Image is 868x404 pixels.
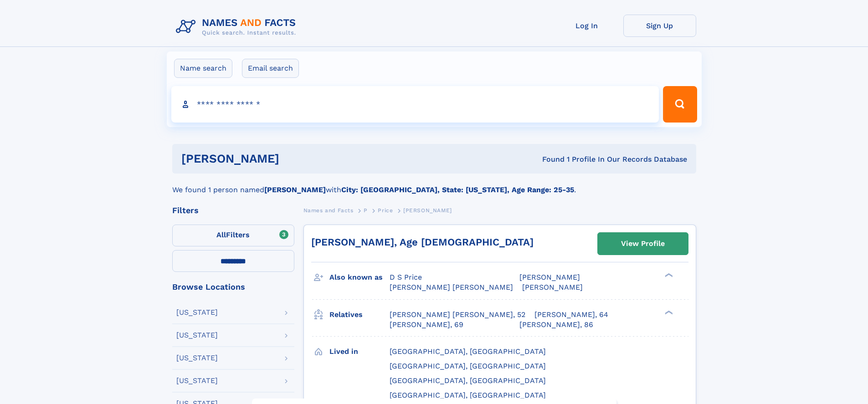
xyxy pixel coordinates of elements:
[390,273,422,281] span: D S Price
[329,344,390,359] h3: Lived in
[171,86,659,123] input: search input
[264,185,326,194] b: [PERSON_NAME]
[522,283,583,291] span: [PERSON_NAME]
[329,307,390,322] h3: Relatives
[519,320,593,330] a: [PERSON_NAME], 86
[663,272,673,278] div: ❯
[390,320,463,330] a: [PERSON_NAME], 69
[411,154,687,164] div: Found 1 Profile In Our Records Database
[390,347,546,356] span: [GEOGRAPHIC_DATA], [GEOGRAPHIC_DATA]
[623,15,696,37] a: Sign Up
[311,236,534,248] a: [PERSON_NAME], Age [DEMOGRAPHIC_DATA]
[341,185,574,194] b: City: [GEOGRAPHIC_DATA], State: [US_STATE], Age Range: 25-35
[176,309,218,316] div: [US_STATE]
[550,15,623,37] a: Log In
[176,377,218,384] div: [US_STATE]
[181,153,411,164] h1: [PERSON_NAME]
[403,207,452,214] span: [PERSON_NAME]
[303,205,354,216] a: Names and Facts
[390,283,513,291] span: [PERSON_NAME] [PERSON_NAME]
[519,273,580,281] span: [PERSON_NAME]
[663,309,673,315] div: ❯
[364,207,368,214] span: P
[621,233,665,254] div: View Profile
[216,230,226,239] span: All
[329,270,390,285] h3: Also known as
[534,310,608,320] a: [PERSON_NAME], 64
[172,283,294,291] div: Browse Locations
[172,225,294,246] label: Filters
[390,391,546,399] span: [GEOGRAPHIC_DATA], [GEOGRAPHIC_DATA]
[378,205,393,216] a: Price
[174,59,232,78] label: Name search
[364,205,368,216] a: P
[378,207,393,214] span: Price
[172,206,294,215] div: Filters
[390,310,525,320] a: [PERSON_NAME] [PERSON_NAME], 52
[176,332,218,339] div: [US_STATE]
[176,354,218,362] div: [US_STATE]
[390,376,546,385] span: [GEOGRAPHIC_DATA], [GEOGRAPHIC_DATA]
[390,362,546,370] span: [GEOGRAPHIC_DATA], [GEOGRAPHIC_DATA]
[172,174,696,195] div: We found 1 person named with .
[172,15,303,39] img: Logo Names and Facts
[598,233,688,255] a: View Profile
[663,86,697,123] button: Search Button
[242,59,299,78] label: Email search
